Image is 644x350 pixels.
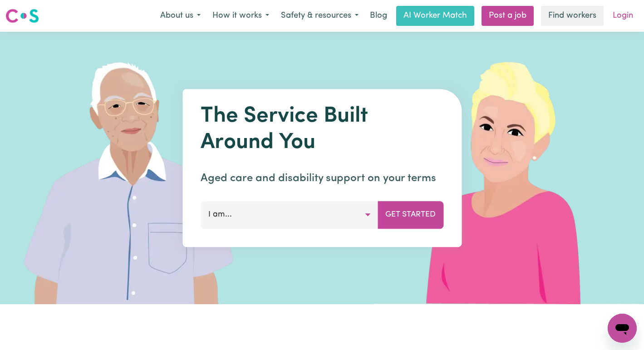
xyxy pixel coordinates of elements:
[541,6,604,26] a: Find workers
[275,6,364,25] button: Safety & resources
[201,104,443,156] h1: The Service Built Around You
[5,5,39,26] a: Careseekers logo
[378,201,443,228] button: Get Started
[201,201,378,228] button: I am...
[607,6,639,26] a: Login
[154,6,206,25] button: About us
[5,8,39,24] img: Careseekers logo
[608,314,637,343] iframe: Button to launch messaging window
[396,6,474,26] a: AI Worker Match
[201,170,443,187] p: Aged care and disability support on your terms
[206,6,275,25] button: How it works
[364,6,393,26] a: Blog
[482,6,534,26] a: Post a job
